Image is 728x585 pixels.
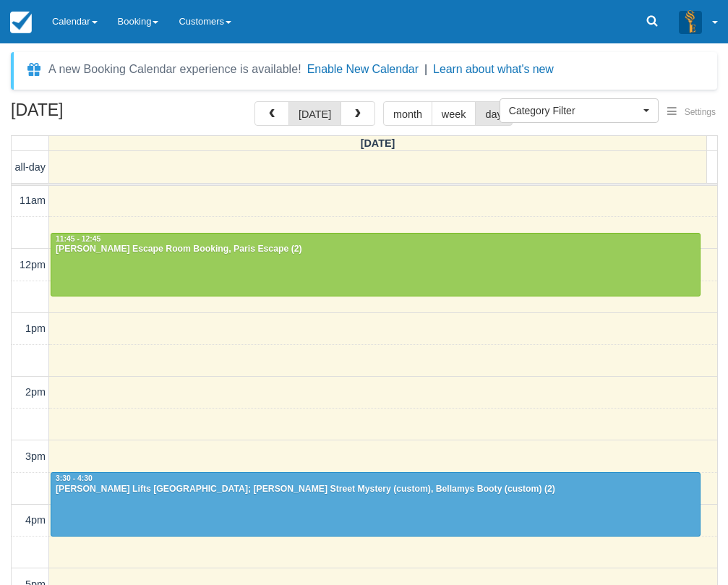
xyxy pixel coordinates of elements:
[56,235,100,243] span: 11:45 - 12:45
[11,101,194,128] h2: [DATE]
[55,244,696,255] div: [PERSON_NAME] Escape Room Booking, Paris Escape (2)
[659,102,724,123] button: Settings
[51,233,701,296] a: 11:45 - 12:45[PERSON_NAME] Escape Room Booking, Paris Escape (2)
[432,101,476,126] button: week
[25,323,46,334] span: 1pm
[25,514,46,526] span: 4pm
[15,161,46,173] span: all-day
[288,101,341,126] button: [DATE]
[25,451,46,462] span: 3pm
[307,62,419,77] button: Enable New Calendar
[20,195,46,206] span: 11am
[433,63,554,75] a: Learn about what's new
[10,12,32,33] img: checkfront-main-nav-mini-logo.png
[361,137,395,149] span: [DATE]
[56,474,93,482] span: 3:30 - 4:30
[500,98,659,123] button: Category Filter
[679,10,702,33] img: A3
[25,386,46,398] span: 2pm
[424,63,427,75] span: |
[475,101,512,126] button: day
[48,61,301,78] div: A new Booking Calendar experience is available!
[20,259,46,270] span: 12pm
[55,484,696,495] div: [PERSON_NAME] Lifts [GEOGRAPHIC_DATA]; [PERSON_NAME] Street Mystery (custom), Bellamys Booty (cus...
[685,107,716,117] span: Settings
[51,472,701,536] a: 3:30 - 4:30[PERSON_NAME] Lifts [GEOGRAPHIC_DATA]; [PERSON_NAME] Street Mystery (custom), Bellamys...
[383,101,432,126] button: month
[509,103,640,118] span: Category Filter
